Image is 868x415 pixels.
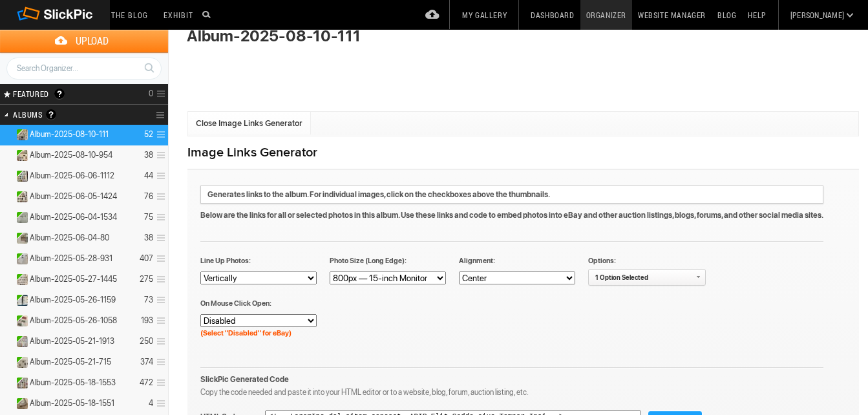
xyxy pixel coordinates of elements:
ins: Public Album [11,357,28,368]
a: Expand [1,274,14,284]
a: Expand [1,378,14,387]
span: Album-2025-06-04-80 [30,233,109,243]
span: Album-2025-05-28-931 [30,253,112,264]
span: Upload [16,30,168,52]
p: Generates links to the album. For individual images, click on the checkboxes above the thumbnails. [200,186,823,204]
span: (Select "Disabled" for eBay) [200,327,265,341]
a: Expand [1,171,14,180]
input: Search photos on SlickPic... [200,6,216,22]
span: Album-2025-05-21-1913 [30,336,114,346]
ins: Public Album [11,336,28,347]
ins: Public Album [11,378,28,388]
a: Expand [1,398,14,408]
span: Photo Size (Long Edge): [330,255,394,269]
input: Search Organizer... [6,58,162,80]
ins: Public Album [11,191,28,202]
a: Expand [1,150,14,160]
a: Expand [1,191,14,201]
span: 1 Option Selected [589,273,648,281]
a: Expand [1,315,14,325]
p: Copy the code needed and paste it into your HTML editor or to a website, blog, forum, auction lis... [200,387,717,398]
span: On Mouse Click Open: [200,297,265,312]
p: Below are the links for all or selected photos in this album. Use these links and code to embed p... [200,210,823,220]
a: Expand [1,336,14,346]
ins: Public Album [11,274,28,285]
a: Expand [1,357,14,367]
a: Expand [1,233,14,242]
a: Collapse [1,129,14,139]
span: Album-2025-08-10-954 [30,150,112,160]
a: Expand [1,295,14,304]
span: FEATURED [9,89,49,99]
a: Expand [1,253,14,263]
h2: Albums [13,105,122,125]
ins: Public Album [11,150,28,161]
span: Album-2025-05-27-1445 [30,274,117,284]
span: Album-2025-06-04-1534 [30,212,117,222]
ins: Public Album [11,171,28,182]
a: Expand [1,212,14,222]
span: Album-2025-05-26-1159 [30,295,116,305]
h1: Image Links Generator [187,136,859,169]
span: Album-2025-05-26-1058 [30,315,117,326]
ins: Public Album [11,212,28,223]
span: Album-2025-05-21-715 [30,357,111,367]
ins: Public Album [11,129,28,140]
a: Search [137,57,161,79]
span: Alignment: [459,255,524,269]
span: Close Image Links Generator [196,118,302,129]
span: Line Up Photos: [200,255,265,269]
span: Album-2025-06-05-1424 [30,191,117,202]
span: Album-2025-06-06-1112 [30,171,114,181]
span: Options: [588,255,653,269]
span: Album-2025-08-10-111 [30,129,109,140]
a: Close Image Links Generator [188,112,311,134]
ins: Public Album [11,315,28,326]
span: Album-2025-05-18-1551 [30,398,114,409]
h3: SlickPic Generated Code [200,229,717,385]
span: Album-2025-05-18-1553 [30,378,116,388]
ins: Public Album [11,398,28,409]
ins: Public Album [11,233,28,244]
ins: Public Album [11,295,28,306]
ins: Public Album [11,253,28,264]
